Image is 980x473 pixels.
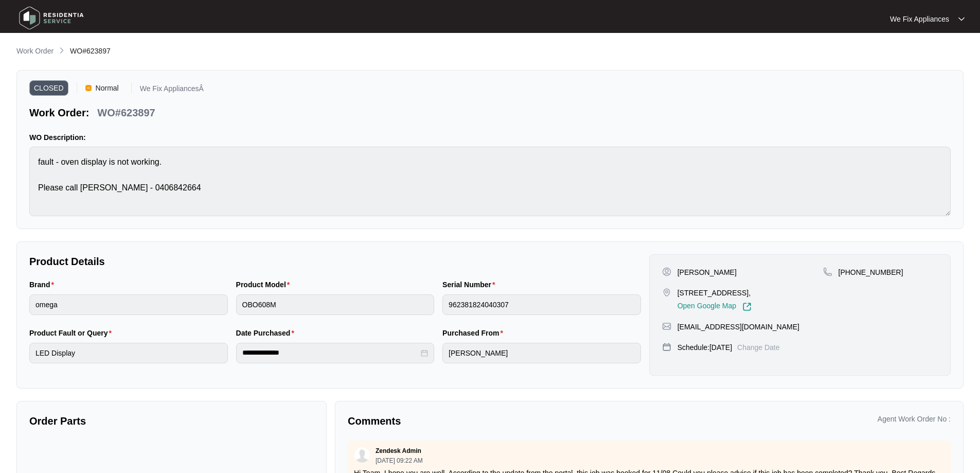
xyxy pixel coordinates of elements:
input: Serial Number [442,294,641,315]
img: map-pin [662,288,671,297]
img: user-pin [662,267,671,276]
p: We Fix Appliances [890,14,949,24]
a: Open Google Map [678,302,752,311]
input: Product Fault or Query [29,343,228,363]
span: WO#623897 [70,47,111,55]
img: Vercel Logo [85,85,92,91]
img: dropdown arrow [958,16,965,22]
input: Purchased From [442,343,641,363]
p: [STREET_ADDRESS], [678,288,752,298]
p: WO#623897 [97,106,155,120]
p: Agent Work Order No : [878,414,951,424]
img: Link-External [742,302,752,311]
input: Brand [29,294,228,315]
input: Date Purchased [242,347,419,358]
span: Normal [92,80,123,96]
p: Order Parts [29,414,314,428]
p: Change Date [737,342,780,353]
label: Product Fault or Query [29,328,116,338]
p: [PHONE_NUMBER] [839,267,903,277]
p: Zendesk Admin [376,447,421,455]
input: Product Model [236,294,435,315]
textarea: fault - oven display is not working. Please call [PERSON_NAME] - 0406842664 [29,147,951,216]
a: Work Order [14,46,56,57]
p: Comments [348,414,642,428]
p: We Fix AppliancesÂ [140,85,204,96]
label: Date Purchased [236,328,298,338]
p: Work Order [16,46,54,56]
img: map-pin [823,267,832,276]
p: [DATE] 09:22 AM [376,458,423,464]
img: chevron-right [58,46,66,55]
img: user.svg [354,447,370,463]
p: Work Order: [29,106,89,120]
p: WO Description: [29,132,951,143]
span: CLOSED [29,80,68,96]
label: Purchased From [442,328,507,338]
label: Product Model [236,279,294,290]
p: Schedule: [DATE] [678,342,732,353]
p: [PERSON_NAME] [678,267,737,277]
p: Product Details [29,254,641,269]
p: [EMAIL_ADDRESS][DOMAIN_NAME] [678,322,799,332]
img: map-pin [662,342,671,352]
img: map-pin [662,322,671,331]
img: residentia service logo [15,3,87,33]
label: Brand [29,279,58,290]
label: Serial Number [442,279,499,290]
